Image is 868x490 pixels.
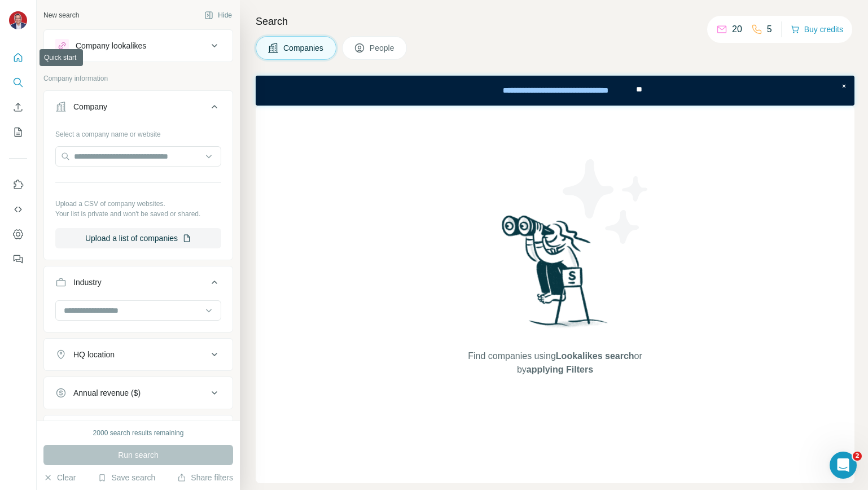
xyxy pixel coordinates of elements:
button: Use Surfe on LinkedIn [9,174,27,195]
button: Company lookalikes [44,32,233,59]
div: Industry [73,277,102,288]
button: Dashboard [9,224,27,244]
button: Buy credits [791,21,843,37]
div: HQ location [73,349,115,360]
button: My lists [9,122,27,142]
span: applying Filters [527,365,593,374]
button: Employees (size) [44,418,233,445]
button: Enrich CSV [9,97,27,117]
button: Upload a list of companies [55,228,221,248]
div: Company [73,101,107,112]
p: Upload a CSV of company websites. [55,199,221,209]
button: Use Surfe API [9,199,27,220]
iframe: Intercom live chat [830,452,857,479]
span: 2 [853,452,862,461]
img: Avatar [9,11,27,29]
button: Hide [196,7,240,24]
button: Save search [98,472,155,483]
span: People [370,42,396,54]
div: 2000 search results remaining [93,428,184,438]
div: New search [43,10,79,20]
button: Feedback [9,249,27,269]
button: Quick start [9,47,27,68]
img: Surfe Illustration - Stars [555,151,657,252]
button: Industry [44,269,233,300]
button: Company [44,93,233,125]
button: Share filters [177,472,233,483]
span: Companies [283,42,325,54]
h4: Search [256,14,854,29]
p: 20 [732,23,742,36]
span: Find companies using or by [464,349,645,377]
p: Your list is private and won't be saved or shared. [55,209,221,219]
button: HQ location [44,341,233,368]
div: Annual revenue ($) [73,387,141,399]
p: Company information [43,73,233,84]
div: Select a company name or website [55,125,221,139]
span: Lookalikes search [556,351,634,361]
button: Clear [43,472,76,483]
iframe: Banner [256,76,854,106]
div: Company lookalikes [76,40,146,51]
p: 5 [767,23,772,36]
button: Annual revenue ($) [44,379,233,406]
button: Search [9,72,27,93]
img: Surfe Illustration - Woman searching with binoculars [497,212,614,338]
